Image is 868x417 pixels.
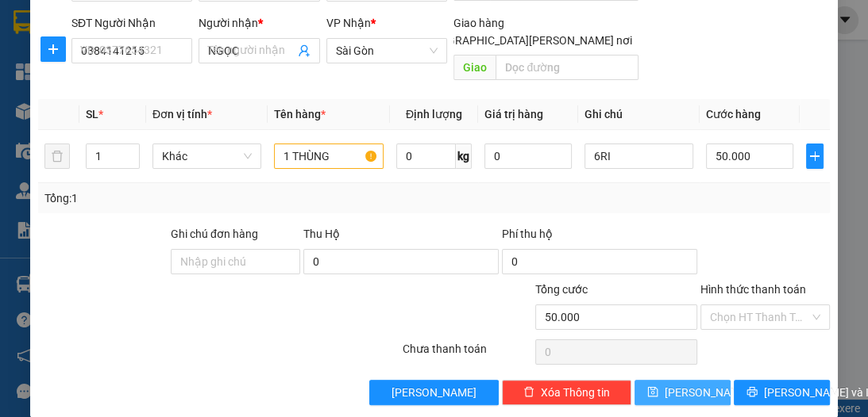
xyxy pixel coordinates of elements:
span: printer [746,386,758,399]
span: SL [149,113,170,136]
div: Người nhận [199,14,319,32]
label: Hình thức thanh toán [700,283,806,296]
button: plus [41,36,66,62]
input: Dọc đường [496,55,638,80]
input: Ghi chú đơn hàng [171,249,300,274]
th: Ghi chú [578,99,700,130]
div: 0357801524 [14,52,141,74]
button: deleteXóa Thông tin [502,380,631,405]
span: [GEOGRAPHIC_DATA][PERSON_NAME] nơi [415,32,638,49]
span: kg [456,143,472,169]
span: save [647,386,658,399]
span: Gửi: [14,15,38,32]
input: Ghi Chú [584,143,693,169]
button: printer[PERSON_NAME] và In [734,380,830,405]
span: Giao [453,55,496,80]
button: delete [44,143,70,169]
span: [PERSON_NAME] [392,384,476,401]
div: Phí thu hộ [502,225,697,249]
div: Sài Gòn [152,13,288,33]
span: Sài Gòn [336,39,438,63]
div: TRUNG [152,33,288,52]
span: SL [86,108,98,121]
div: 2 VIỆT [14,33,141,52]
span: Tổng cước [535,283,588,296]
button: [PERSON_NAME] [369,380,499,405]
span: Xóa Thông tin [541,384,610,401]
div: 30.000 [149,83,290,105]
div: 0352089130 [152,52,288,74]
span: plus [41,43,65,55]
span: VP Nhận [326,17,371,29]
span: Định lượng [406,108,462,121]
span: Khác [162,144,252,168]
span: delete [523,386,534,399]
div: Tổng: 1 [44,189,337,207]
label: Ghi chú đơn hàng [171,228,258,240]
button: plus [806,143,824,169]
span: Giá trị hàng [484,108,543,121]
span: Đơn vị tính [152,108,212,121]
span: Nhận: [152,15,190,32]
input: 0 [484,143,572,169]
div: Chưa thanh toán [401,340,534,368]
div: Chợ Lách [14,13,141,33]
span: CC : [149,87,172,104]
span: user-add [298,44,311,57]
div: Tên hàng: 1 TÚI ( : 1 ) [14,115,288,135]
span: Cước hàng [706,108,761,121]
button: save[PERSON_NAME] [635,380,731,405]
span: Thu Hộ [303,228,340,240]
span: [PERSON_NAME] [665,384,750,401]
span: plus [807,150,823,163]
div: SĐT Người Nhận [71,14,192,32]
span: Tên hàng [274,108,326,121]
input: VD: Bàn, Ghế [274,143,383,169]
